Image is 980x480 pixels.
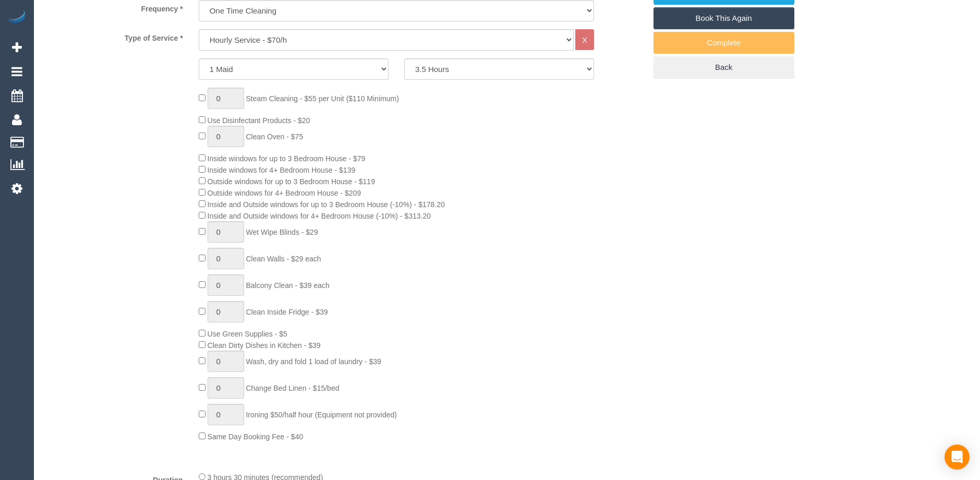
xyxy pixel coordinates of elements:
[246,133,303,141] span: Clean Oven - $75
[246,411,397,419] span: Ironing $50/half hour (Equipment not provided)
[246,308,328,316] span: Clean Inside Fridge - $39
[208,166,356,174] span: Inside windows for 4+ Bedroom House - $139
[208,154,366,163] span: Inside windows for up to 3 Bedroom House - $79
[246,281,329,290] span: Balcony Clean - $39 each
[246,94,398,103] span: Steam Cleaning - $55 per Unit ($110 Minimum)
[208,341,321,350] span: Clean Dirty Dishes in Kitchen - $39
[208,189,361,197] span: Outside windows for 4+ Bedroom House - $209
[246,228,318,236] span: Wet Wipe Blinds - $29
[208,212,431,220] span: Inside and Outside windows for 4+ Bedroom House (-10%) - $313.20
[6,10,27,25] img: Automaid Logo
[246,384,339,392] span: Change Bed Linen - $15/bed
[208,116,310,125] span: Use Disinfectant Products - $20
[654,56,794,78] a: Back
[208,433,304,441] span: Same Day Booking Fee - $40
[208,330,287,338] span: Use Green Supplies - $5
[654,7,794,29] a: Book This Again
[208,200,445,209] span: Inside and Outside windows for up to 3 Bedroom House (-10%) - $178.20
[246,255,321,263] span: Clean Walls - $29 each
[208,177,375,186] span: Outside windows for up to 3 Bedroom House - $119
[945,445,970,470] div: Open Intercom Messenger
[37,29,191,43] label: Type of Service *
[246,357,381,366] span: Wash, dry and fold 1 load of laundry - $39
